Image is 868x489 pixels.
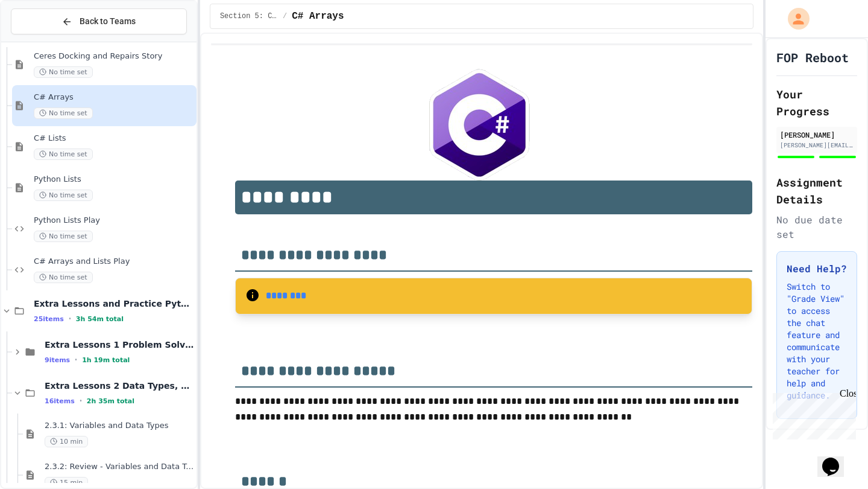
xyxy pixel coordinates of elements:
span: 2.3.2: Review - Variables and Data Types [45,462,194,472]
span: No time set [34,149,93,160]
div: No due date set [776,213,857,241]
span: Section 5: Ceres Docking and Repairs [220,11,278,21]
p: Switch to "Grade View" to access the chat feature and communicate with your teacher for help and ... [787,281,847,401]
div: [PERSON_NAME] [780,129,854,140]
span: C# Arrays and Lists Play [34,257,194,267]
span: C# Lists [34,133,194,144]
span: Python Lists [34,174,194,185]
span: No time set [34,231,93,242]
span: 25 items [34,315,64,323]
h2: Your Progress [776,86,857,120]
span: Extra Lessons 2 Data Types, User Input and Math Operators [45,380,194,391]
span: No time set [34,66,93,78]
button: Back to Teams [11,8,187,34]
div: My Account [775,5,813,33]
span: • [80,396,82,406]
span: C# Arrays [34,92,194,103]
span: 15 min [45,477,88,488]
span: Back to Teams [80,15,136,28]
h3: Need Help? [787,261,847,276]
div: [PERSON_NAME][EMAIL_ADDRESS][PERSON_NAME][DOMAIN_NAME] [780,141,854,150]
div: Chat with us now!Close [5,5,83,77]
span: Extra Lessons 1 Problem Solving [45,339,194,350]
h1: FOP Reboot [776,49,849,66]
span: No time set [34,190,93,201]
h2: Assignment Details [776,174,857,208]
span: 10 min [45,436,88,447]
span: • [75,355,77,365]
span: No time set [34,272,93,283]
span: Ceres Docking and Repairs Story [34,51,194,62]
span: C# Arrays [292,9,344,24]
span: Python Lists Play [34,216,194,226]
span: No time set [34,107,93,119]
span: 1h 19m total [82,356,130,364]
span: 2h 35m total [87,397,134,405]
span: Extra Lessons and Practice Python [34,298,194,309]
iframe: chat widget [768,388,856,439]
span: • [69,314,71,324]
span: / [283,11,287,21]
span: 3h 54m total [76,315,124,323]
iframe: chat widget [817,441,856,477]
span: 16 items [45,397,75,405]
span: 2.3.1: Variables and Data Types [45,421,194,431]
span: 9 items [45,356,70,364]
